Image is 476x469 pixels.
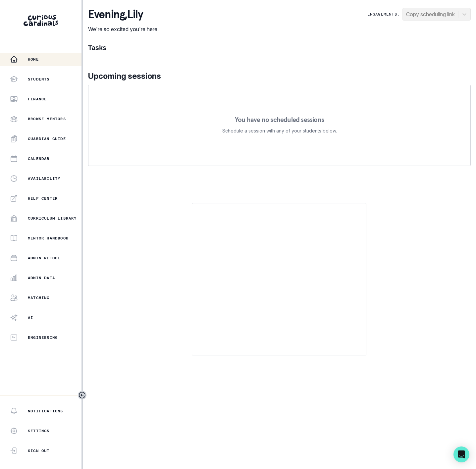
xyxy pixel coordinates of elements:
p: Students [28,77,50,82]
p: Calendar [28,156,50,161]
p: Guardian Guide [28,136,66,141]
p: Browse Mentors [28,116,66,122]
button: Toggle sidebar [78,391,86,399]
p: Curriculum Library [28,216,77,221]
p: evening , Lily [88,8,159,21]
h1: Tasks [88,44,471,52]
p: Mentor Handbook [28,235,69,241]
p: Admin Retool [28,255,60,261]
p: Engineering [28,335,58,340]
p: You have no scheduled sessions [235,116,324,123]
p: Notifications [28,408,63,414]
p: Matching [28,295,50,300]
p: Upcoming sessions [88,70,471,82]
p: Admin Data [28,275,55,281]
p: Settings [28,428,50,434]
p: Home [28,57,39,62]
p: Engagements: [367,12,400,17]
p: Schedule a session with any of your students below. [222,127,337,135]
p: We're so excited you're here. [88,25,159,33]
div: Open Intercom Messenger [453,446,469,462]
p: AI [28,315,33,320]
p: Help Center [28,196,58,201]
p: Sign Out [28,448,50,453]
p: Availability [28,176,60,181]
p: Finance [28,96,47,102]
img: Curious Cardinals Logo [24,15,58,26]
